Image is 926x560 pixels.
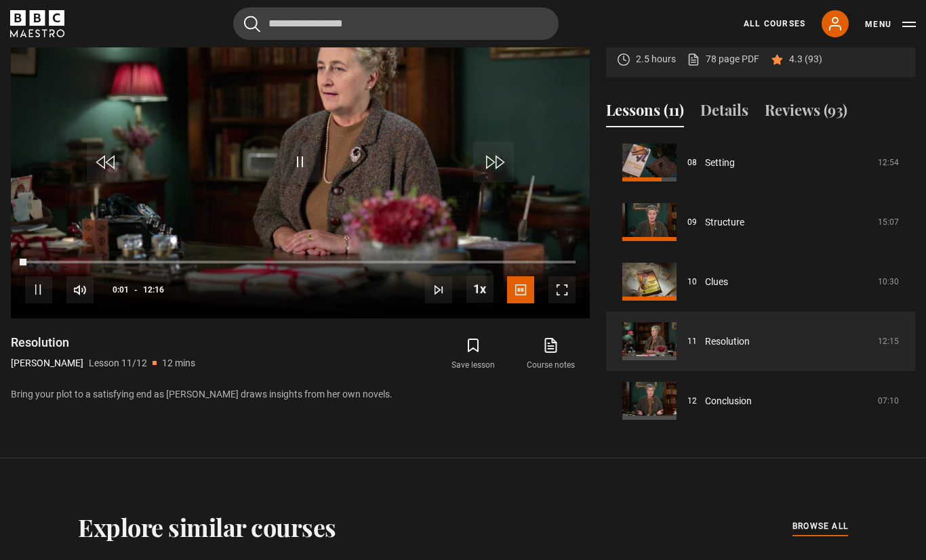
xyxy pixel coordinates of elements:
[705,335,750,349] a: Resolution
[507,276,534,303] button: Captions
[466,276,494,303] button: Playback Rate
[11,335,195,351] h1: Resolution
[143,278,164,302] span: 12:16
[636,52,676,66] p: 2.5 hours
[705,215,744,230] a: Structure
[606,99,684,127] button: Lessons (11)
[113,278,129,302] span: 0:01
[11,356,83,370] p: [PERSON_NAME]
[548,276,576,303] button: Fullscreen
[66,276,94,303] button: Mute
[244,16,260,33] button: Submit the search query
[792,519,848,534] a: browse all
[25,276,52,303] button: Pause
[10,10,64,37] svg: BBC Maestro
[744,18,805,30] a: All Courses
[233,7,559,40] input: Search
[25,261,576,263] div: Progress Bar
[705,156,735,170] a: Setting
[765,99,847,127] button: Reviews (93)
[512,335,590,374] a: Course notes
[700,99,748,127] button: Details
[425,276,452,303] button: Next Lesson
[789,52,822,66] p: 4.3 (93)
[687,52,759,66] a: 78 page PDF
[705,275,728,289] a: Clues
[705,394,752,408] a: Conclusion
[162,356,195,370] p: 12 mins
[78,513,336,541] h2: Explore similar courses
[865,18,916,31] button: Toggle navigation
[134,285,138,295] span: -
[89,356,147,370] p: Lesson 11/12
[435,335,512,374] button: Save lesson
[792,519,848,533] span: browse all
[11,387,590,402] p: Bring your plot to a satisfying end as [PERSON_NAME] draws insights from her own novels.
